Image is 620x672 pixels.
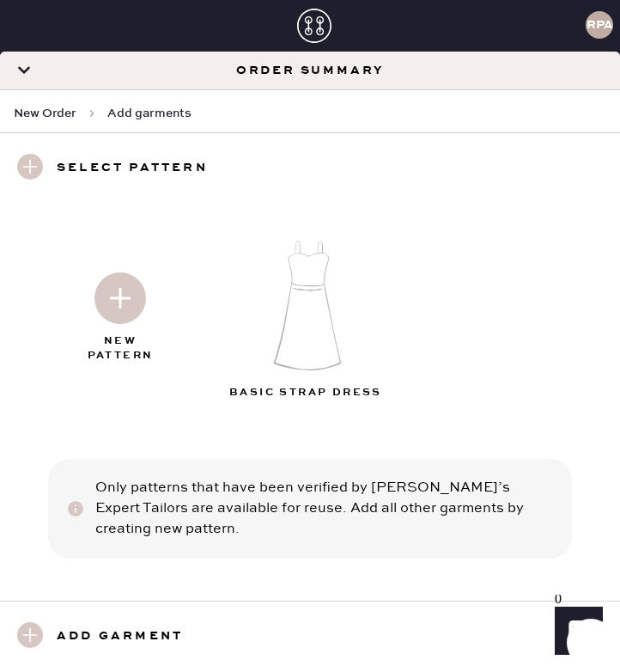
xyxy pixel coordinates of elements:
[14,105,76,122] span: New Order
[95,478,553,540] div: Only patterns that have been verified by [PERSON_NAME]’s Expert Tailors are available for reuse. ...
[587,19,613,31] h3: RPA
[213,386,398,400] div: Basic Strap Dress
[215,231,400,380] img: Garment type
[538,595,612,669] iframe: Front Chat
[77,334,163,363] div: New Pattern
[57,622,183,651] h3: Add garment
[57,154,208,183] h3: Select pattern
[107,105,191,122] span: Add garments
[94,272,146,324] img: Garment type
